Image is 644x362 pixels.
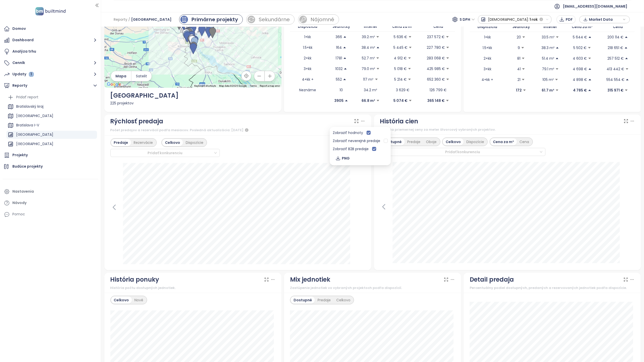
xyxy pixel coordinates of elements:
[12,188,34,195] div: Nastavenia
[427,98,445,103] p: 365 148 €
[336,45,342,50] p: 164
[518,45,520,51] p: 9
[334,98,344,103] p: 3905
[106,81,122,88] img: Google
[362,34,375,40] p: 39.2 m²
[460,16,475,23] span: S DPH
[470,285,635,290] div: Percentuálny podiel dostupných, predaných a rezervovaných jednotiek podľa dispozície.
[111,71,131,81] button: Mapa
[12,163,43,170] div: Budúce projekty
[625,57,628,60] span: caret-up
[179,14,243,25] a: primary
[336,55,342,61] p: 1781
[345,99,348,102] span: caret-up
[380,117,418,126] div: História cien
[110,117,163,126] div: Rýchlosť predaja
[290,32,325,42] td: 1+kk
[573,66,587,72] p: 4 698 €
[588,46,591,50] span: caret-down
[16,103,43,110] div: Bratislavský kraj
[162,139,183,146] div: Celkovo
[110,285,275,290] div: História počtu dostupných jednotiek.
[3,24,98,34] a: Domov
[523,88,526,92] span: caret-down
[555,78,558,81] span: caret-down
[3,81,98,91] button: Reporty
[522,67,525,71] span: caret-down
[521,57,525,60] span: caret-down
[290,74,325,85] td: 4+kk +
[335,66,343,72] p: 1032
[132,297,146,304] div: Nové
[470,74,505,85] td: 4+kk +
[290,285,455,290] div: Zastúpenie jednotiek vo vybraných projektoch podľa dispozícií.
[362,45,375,50] p: 38.4 m²
[521,78,525,81] span: caret-down
[408,67,411,71] span: caret-down
[446,99,449,102] span: caret-down
[542,87,554,93] p: 61.7 m²
[573,87,587,93] p: 4 785 €
[607,56,624,61] p: 257 512 €
[409,46,412,49] span: caret-down
[394,66,407,72] p: 5 018 €
[564,22,601,32] th: Cena za m²
[556,35,559,39] span: caret-down
[333,297,353,304] div: Celkovo
[16,94,38,100] div: Pridať report
[3,209,98,219] div: Pomoc
[376,67,380,71] span: caret-down
[588,35,592,39] span: caret-up
[131,15,172,24] span: [GEOGRAPHIC_DATA]
[111,297,132,304] div: Celkovo
[111,139,131,146] div: Predaje
[427,66,445,72] p: 425 985 €
[340,87,343,93] p: 10
[3,162,98,172] a: Budúce projekty
[110,91,275,100] div: [GEOGRAPHIC_DATA]
[470,53,505,64] td: 2+kk
[6,121,97,129] div: Bratislava I-V
[624,46,628,50] span: caret-up
[408,35,412,39] span: caret-down
[362,55,375,61] p: 52.7 m²
[376,99,380,102] span: caret-down
[542,56,554,61] p: 51.4 m²
[6,112,97,120] div: [GEOGRAPHIC_DATA]
[110,127,365,133] div: Počet predajov a rezervácií podľa mesiacov. Posledná aktualizácia: [DATE]
[601,22,635,32] th: Cena
[517,56,520,61] p: 81
[343,35,347,39] span: caret-up
[259,16,290,23] div: Sekundárne
[490,138,517,145] div: Cena za m²
[557,15,576,24] button: PDF
[541,45,555,51] p: 38.3 m²
[606,77,625,82] p: 554 554 €
[343,46,346,49] span: caret-up
[409,99,412,102] span: caret-down
[343,56,347,60] span: caret-up
[573,34,587,40] p: 5 644 €
[470,22,505,32] th: Dispozícia
[517,77,520,82] p: 21
[250,84,257,87] a: Terms (opens in new tab)
[106,81,122,88] a: Open this area in Google Maps (opens a new window)
[588,88,591,92] span: caret-up
[131,71,152,81] button: Satelit
[290,53,325,63] td: 2+kk
[12,152,28,158] div: Projekty
[342,155,350,161] span: PNG
[344,67,347,71] span: caret-up
[16,141,53,147] div: [GEOGRAPHIC_DATA]
[608,45,623,51] p: 218 651 €
[542,66,554,72] p: 79.1 m²
[12,48,36,55] div: Analýza trhu
[446,67,449,71] span: caret-down
[219,84,247,87] span: Map data ©2025 Google
[470,42,505,53] td: 1.5+kk
[555,88,559,92] span: caret-down
[446,35,449,39] span: caret-down
[128,15,130,24] span: /
[290,85,325,95] td: Neznáme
